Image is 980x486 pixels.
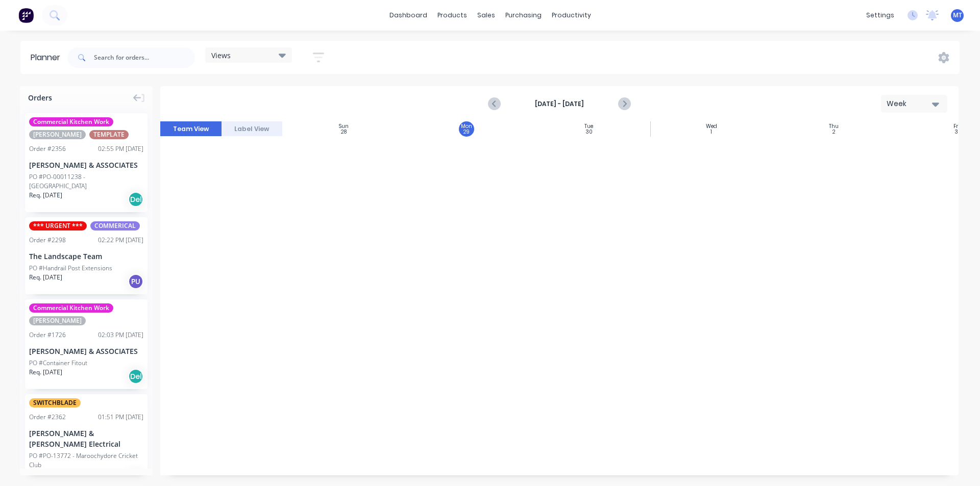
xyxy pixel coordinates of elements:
span: Commercial Kitchen Work [29,303,113,313]
div: Fri [953,123,960,130]
div: settings [861,8,899,23]
div: 28 [341,130,347,135]
div: productivity [547,8,596,23]
input: Search for orders... [94,47,195,68]
div: Del [128,192,143,207]
div: 3 [954,130,958,135]
span: MT [953,11,962,20]
div: sales [472,8,500,23]
div: 01:51 PM [DATE] [98,413,143,422]
span: [PERSON_NAME] [29,316,86,325]
div: PO #Handrail Post Extensions [29,264,112,273]
div: Order # 2356 [29,144,66,154]
div: [PERSON_NAME] & ASSOCIATES [29,346,143,356]
a: dashboard [384,8,432,23]
span: Req. [DATE] [29,273,62,282]
div: [PERSON_NAME] & ASSOCIATES [29,160,143,170]
button: Week [881,95,947,113]
div: PO #Container Fitout [29,359,87,368]
span: Views [211,50,231,61]
div: purchasing [500,8,547,23]
span: TEMPLATE [89,130,129,139]
span: COMMERICAL [90,221,140,231]
span: Commercial Kitchen Work [29,117,113,126]
div: PU [128,274,143,289]
div: Del [128,369,143,384]
div: 1 [710,130,712,135]
strong: [DATE] - [DATE] [508,99,610,109]
div: [PERSON_NAME] & [PERSON_NAME] Electrical [29,428,143,449]
span: [PERSON_NAME] [29,130,86,139]
div: 02:03 PM [DATE] [98,330,143,340]
div: The Landscape Team [29,251,143,262]
div: Week [887,98,934,109]
div: 02:55 PM [DATE] [98,144,143,154]
span: Req. [DATE] [29,191,62,200]
div: Tue [584,123,593,130]
div: Order # 2298 [29,236,66,245]
div: PO #PO-13772 - Maroochydore Cricket Club [29,451,143,470]
button: Label View [222,121,283,137]
span: SWITCHBLADE [29,398,81,407]
div: Thu [829,123,839,130]
div: PO #PO-00011238 - [GEOGRAPHIC_DATA] [29,172,143,191]
div: Mon [461,123,472,130]
div: products [432,8,472,23]
div: Order # 1726 [29,330,66,340]
div: Wed [706,123,717,130]
span: Orders [28,92,52,103]
div: Planner [31,52,65,64]
span: Req. [DATE] [29,368,62,377]
img: Factory [18,8,34,23]
div: Order # 2362 [29,413,66,422]
div: 30 [585,130,593,135]
div: Sun [339,123,349,130]
div: 29 [463,130,470,135]
button: Team View [160,121,222,137]
div: 02:22 PM [DATE] [98,236,143,245]
div: 2 [832,130,836,135]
